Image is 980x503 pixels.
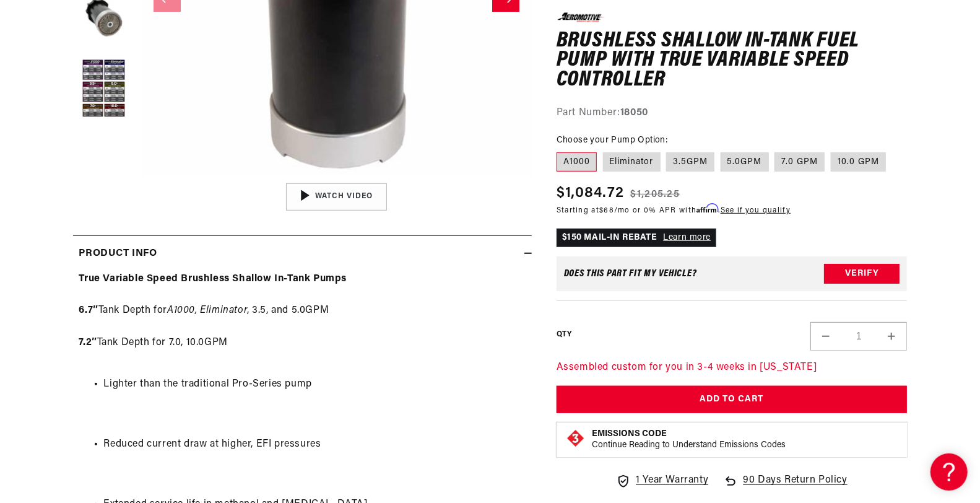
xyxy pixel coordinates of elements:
[557,204,791,216] p: Starting at /mo or 0% APR with .
[616,473,708,489] a: 1 Year Warranty
[620,108,648,118] strong: 18050
[79,305,98,315] strong: 6.7″
[79,271,526,367] p: Tank Depth for , 3.5, and 5.0GPM Tank Depth for 7.0, 10.0GPM
[831,152,886,172] label: 10.0 GPM
[104,377,526,393] li: Lighter than the traditional Pro-Series pump
[592,429,667,439] strong: Emissions Code
[557,133,669,146] legend: Choose your Pump Option:
[603,152,661,172] label: Eliminator
[723,473,848,501] a: 90 Days Return Policy
[564,269,697,279] div: Does This part fit My vehicle?
[599,207,614,214] span: $68
[557,31,908,90] h1: Brushless Shallow In-Tank Fuel Pump with True Variable Speed Controller
[104,437,526,453] li: Reduced current draw at higher, EFI pressures
[743,473,848,501] span: 90 Days Return Policy
[592,440,786,451] p: Continue Reading to Understand Emissions Codes
[557,182,625,204] span: $1,084.72
[666,152,714,172] label: 3.5GPM
[824,264,900,284] button: Verify
[557,229,716,247] p: $150 MAIL-IN REBATE
[697,204,719,213] span: Affirm
[73,236,532,272] summary: Product Info
[636,473,708,489] span: 1 Year Warranty
[73,58,135,120] button: Load image 5 in gallery view
[566,429,586,448] img: Emissions code
[557,329,572,339] label: QTY
[774,152,825,172] label: 7.0 GPM
[592,429,786,451] button: Emissions CodeContinue Reading to Understand Emissions Codes
[557,360,908,376] p: Assembled custom for you in 3-4 weeks in [US_STATE]
[721,152,769,172] label: 5.0GPM
[79,338,97,348] strong: 7.2″
[557,152,597,172] label: A1000
[721,207,791,214] a: See if you qualify - Learn more about Affirm Financing (opens in modal)
[664,233,711,242] a: Learn more
[79,246,157,262] h2: Product Info
[557,385,908,413] button: Add to Cart
[167,305,247,315] em: A1000, Eliminator
[79,274,347,284] strong: True Variable Speed Brushless Shallow In-Tank Pumps
[557,105,908,121] div: Part Number:
[631,187,680,202] s: $1,205.25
